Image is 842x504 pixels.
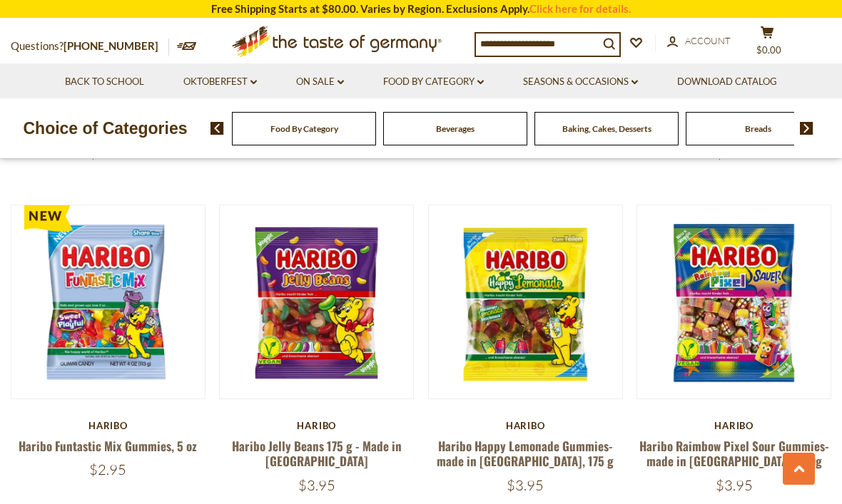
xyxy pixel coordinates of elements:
a: Oktoberfest [183,74,257,90]
a: Download Catalog [677,74,777,90]
img: Haribo [220,205,413,398]
a: Back to School [65,74,144,90]
a: Haribo Jelly Beans 175 g - Made in [GEOGRAPHIC_DATA] [232,437,402,470]
a: Haribo Happy Lemonade Gummies- made in [GEOGRAPHIC_DATA], 175 g [437,437,614,470]
div: Haribo [636,420,831,431]
img: Haribo [429,205,622,398]
a: On Sale [296,74,344,90]
span: $3.95 [298,476,335,494]
img: Haribo [11,205,205,398]
button: $0.00 [746,26,788,61]
a: Click here for details. [529,2,631,15]
span: $0.00 [756,44,781,56]
span: $2.95 [89,461,126,478]
p: Questions? [11,37,169,56]
a: Haribo Funtastic Mix Gummies, 5 oz [19,437,197,455]
div: Haribo [219,420,414,431]
span: $3.95 [716,476,753,494]
span: $3.95 [507,476,544,494]
div: Haribo [428,420,623,431]
a: Account [667,34,731,49]
a: Beverages [436,123,475,134]
img: Haribo [637,205,831,398]
a: Haribo Raimbow Pixel Sour Gummies- made in [GEOGRAPHIC_DATA], 160g [639,437,829,470]
a: [PHONE_NUMBER] [64,39,158,52]
a: Seasons & Occasions [523,74,638,90]
span: Account [685,35,731,46]
img: previous arrow [210,122,224,135]
img: next arrow [800,122,813,135]
a: Food By Category [270,123,338,134]
a: Baking, Cakes, Desserts [562,123,651,134]
div: Haribo [11,420,206,431]
a: Breads [745,123,771,134]
a: Food By Category [383,74,484,90]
